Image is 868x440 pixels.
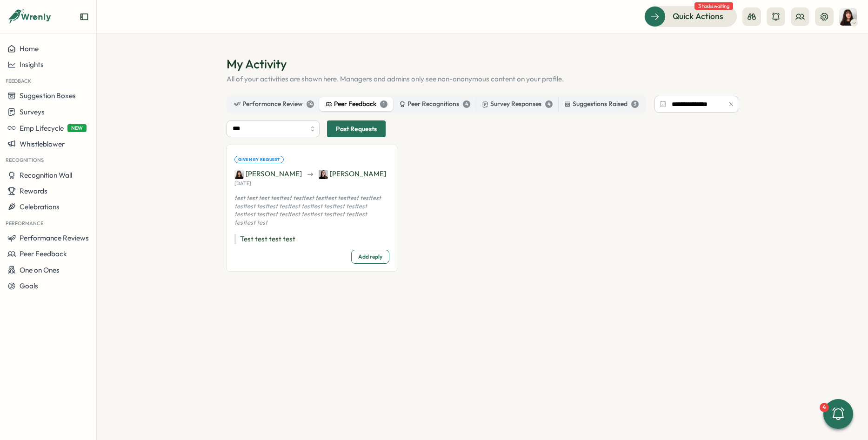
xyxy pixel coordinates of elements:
[20,233,89,242] span: Performance Reviews
[20,91,76,100] span: Suggestion Boxes
[673,10,723,22] span: Quick Actions
[67,124,87,132] span: NEW
[545,100,553,108] div: 4
[820,403,829,412] div: 4
[20,187,47,195] span: Rewards
[234,194,389,227] p: test test test testtest testtest testtest testtest testtest testtest testtest testtest testtest t...
[20,249,67,258] span: Peer Feedback
[234,169,302,179] span: [PERSON_NAME]
[20,107,45,116] span: Surveys
[823,399,853,429] button: 4
[399,99,470,109] div: Peer Recognitions
[336,121,377,137] span: Past Requests
[319,169,386,179] span: [PERSON_NAME]
[20,281,38,290] span: Goals
[307,100,314,108] div: 14
[839,8,857,26] img: Kelly Rosa
[234,180,251,187] p: [DATE]
[227,74,738,84] p: All of your activities are shown here. Managers and admins only see non-anonymous content on your...
[20,44,39,53] span: Home
[327,120,386,137] button: Past Requests
[20,171,72,180] span: Recognition Wall
[694,2,733,10] span: 3 tasks waiting
[319,170,328,179] img: Elena Ladushyna
[20,202,60,211] span: Celebrations
[20,266,60,274] span: One on Ones
[463,100,470,108] div: 4
[358,250,382,263] span: Add reply
[351,250,389,264] button: Add reply
[234,170,244,179] img: Kelly Rosa
[380,100,387,108] div: 1
[20,140,65,148] span: Whistleblower
[644,6,737,27] button: Quick Actions
[326,99,387,109] div: Peer Feedback
[564,99,639,109] div: Suggestions Raised
[20,60,44,69] span: Insights
[238,156,280,163] span: Given by request
[20,124,64,133] span: Emp Lifecycle
[482,99,553,109] div: Survey Responses
[234,234,389,244] p: Test test test test
[227,56,738,72] h1: My Activity
[234,99,314,109] div: Performance Review
[80,12,89,21] button: Expand sidebar
[631,100,639,108] div: 3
